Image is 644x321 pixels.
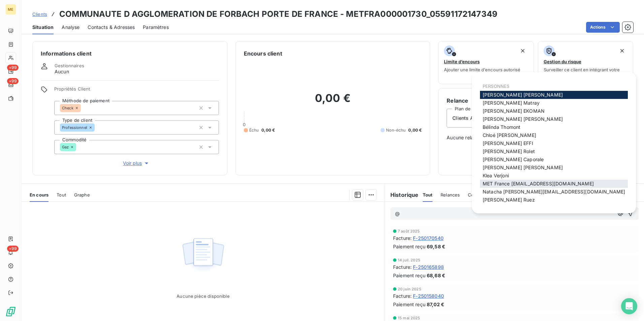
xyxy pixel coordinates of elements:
[408,127,422,133] span: 0,00 €
[74,192,90,198] span: Graphe
[483,132,536,138] span: Chloé [PERSON_NAME]
[393,243,425,250] span: Paiement reçu
[483,173,509,178] span: Klea Verjoni
[54,159,219,167] button: Voir plus
[5,4,16,15] div: ME
[393,263,412,271] span: Facture :
[483,108,545,114] span: [PERSON_NAME] EKOMAN
[468,192,499,198] span: Commentaires
[62,145,69,149] span: Gaz
[41,49,219,58] h6: Informations client
[62,126,87,130] span: Professionnel
[244,49,282,58] h6: Encours client
[398,229,420,233] span: 7 août 2025
[123,160,150,167] span: Voir plus
[32,11,47,17] a: Clients
[7,246,19,252] span: +99
[249,127,259,133] span: Échu
[483,140,533,146] span: [PERSON_NAME] EFFI
[398,287,421,291] span: 20 juin 2025
[395,211,400,216] span: @
[393,301,425,308] span: Paiement reçu
[483,156,544,162] span: [PERSON_NAME] Caporale
[483,181,594,186] span: MET France [EMAIL_ADDRESS][DOMAIN_NAME]
[7,65,19,71] span: +99
[413,292,444,299] span: F-250158040
[81,105,86,111] input: Ajouter une valeur
[95,124,100,131] input: Ajouter une valeur
[143,24,169,31] span: Paramètres
[427,301,444,308] span: 87,02 €
[483,92,563,98] span: [PERSON_NAME] [PERSON_NAME]
[586,22,620,33] button: Actions
[447,134,625,141] span: Aucune relance prévue
[55,68,69,75] span: Aucun
[427,272,445,279] span: 68,68 €
[398,316,420,320] span: 15 mai 2025
[62,24,79,31] span: Analyse
[386,127,406,133] span: Non-échu
[483,100,540,106] span: [PERSON_NAME] Matray
[483,116,563,122] span: [PERSON_NAME] [PERSON_NAME]
[483,189,625,194] span: Natacha [PERSON_NAME][EMAIL_ADDRESS][DOMAIN_NAME]
[76,144,82,150] input: Ajouter une valeur
[544,59,581,64] span: Gestion du risque
[621,298,637,314] div: Open Intercom Messenger
[441,192,460,198] span: Relances
[393,272,425,279] span: Paiement reçu
[423,192,433,198] span: Tout
[59,8,497,20] h3: COMMUNAUTE D AGGLOMERATION DE FORBACH PORTE DE FRANCE - METFRA000001730_05591172147349
[32,24,54,31] span: Situation
[32,11,47,17] span: Clients
[54,86,219,96] span: Propriétés Client
[5,79,16,90] a: +99
[385,191,419,199] h6: Historique
[452,115,526,121] span: Clients Autre mode de paiement
[438,41,534,84] button: Limite d’encoursAjouter une limite d’encours autorisé
[483,148,535,154] span: [PERSON_NAME] Rolet
[176,293,229,299] span: Aucune pièce disponible
[88,24,135,31] span: Contacts & Adresses
[444,59,480,64] span: Limite d’encours
[413,235,444,242] span: F-250170540
[483,83,509,89] span: PERSONNES
[483,124,520,130] span: Bélinda Thomont
[427,243,445,250] span: 69,58 €
[57,192,66,198] span: Tout
[244,92,422,112] h2: 0,00 €
[393,235,412,242] span: Facture :
[413,263,444,271] span: F-250165898
[5,306,16,317] img: Logo LeanPay
[483,197,535,203] span: [PERSON_NAME] Ruez
[261,127,275,133] span: 0,00 €
[483,165,563,170] span: [PERSON_NAME] [PERSON_NAME]
[243,122,246,127] span: 0
[7,78,19,84] span: +99
[182,235,225,276] img: Empty state
[538,41,633,84] button: Gestion du risqueSurveiller ce client en intégrant votre outil de gestion des risques client.
[544,67,627,78] span: Surveiller ce client en intégrant votre outil de gestion des risques client.
[398,258,420,262] span: 14 juil. 2025
[447,97,625,105] h6: Relance
[444,67,520,72] span: Ajouter une limite d’encours autorisé
[393,292,412,299] span: Facture :
[62,106,73,110] span: Check
[30,192,49,198] span: En cours
[5,66,16,77] a: +99
[55,63,84,68] span: Gestionnaires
